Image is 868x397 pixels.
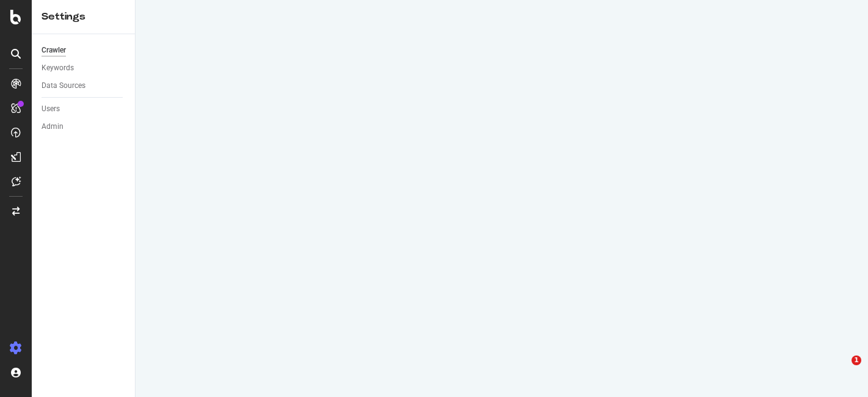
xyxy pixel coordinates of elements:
div: Keywords [42,62,74,75]
a: Crawler [42,44,126,57]
a: Data Sources [42,79,126,92]
div: Crawler [42,44,66,57]
span: 1 [852,355,861,365]
a: Keywords [42,62,126,75]
div: Data Sources [42,79,85,92]
iframe: Intercom live chat [826,355,856,385]
div: Admin [42,120,63,133]
a: Admin [42,120,126,133]
div: Settings [42,10,125,24]
div: Users [42,103,60,115]
a: Users [42,103,126,115]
